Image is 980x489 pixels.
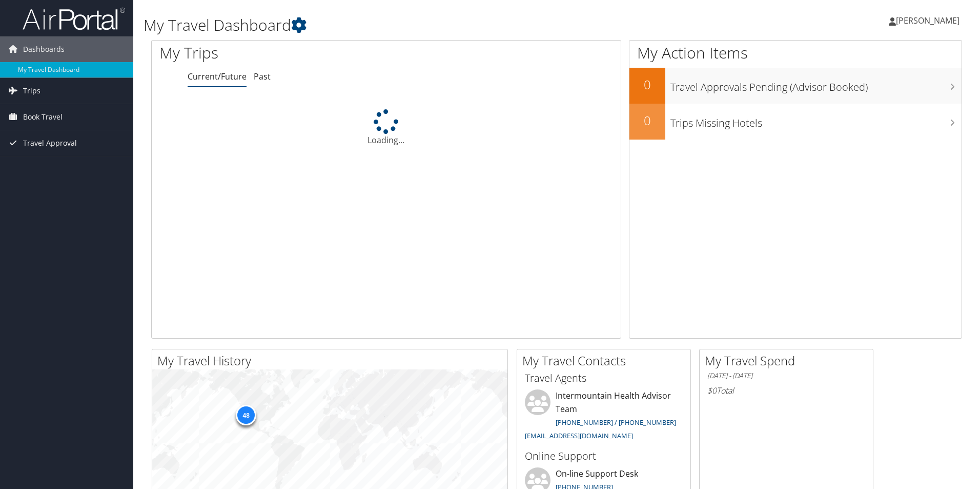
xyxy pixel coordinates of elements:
[144,14,695,36] h1: My Travel Dashboard
[522,352,690,369] h2: My Travel Contacts
[23,104,63,130] span: Book Travel
[23,130,77,156] span: Travel Approval
[525,431,633,440] a: [EMAIL_ADDRESS][DOMAIN_NAME]
[707,385,865,396] h6: Total
[236,405,256,425] div: 48
[159,42,418,64] h1: My Trips
[629,76,665,93] h2: 0
[556,418,676,427] a: [PHONE_NUMBER] / [PHONE_NUMBER]
[705,352,873,369] h2: My Travel Spend
[188,71,247,82] a: Current/Future
[889,5,970,36] a: [PERSON_NAME]
[525,449,683,463] h3: Online Support
[520,389,688,444] li: Intermountain Health Advisor Team
[896,15,959,26] span: [PERSON_NAME]
[152,109,621,146] div: Loading...
[23,36,65,62] span: Dashboards
[629,42,962,64] h1: My Action Items
[707,371,865,381] h6: [DATE] - [DATE]
[525,371,683,385] h3: Travel Agents
[629,104,962,140] a: 0Trips Missing Hotels
[23,7,125,31] img: airportal-logo.png
[629,112,665,129] h2: 0
[254,71,271,82] a: Past
[23,78,40,104] span: Trips
[629,68,962,104] a: 0Travel Approvals Pending (Advisor Booked)
[670,111,962,130] h3: Trips Missing Hotels
[670,75,962,94] h3: Travel Approvals Pending (Advisor Booked)
[707,385,717,396] span: $0
[157,352,507,369] h2: My Travel History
